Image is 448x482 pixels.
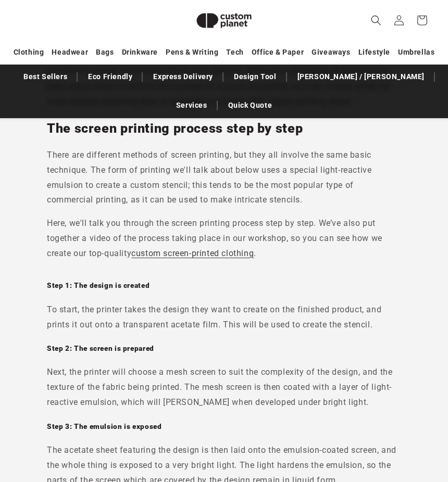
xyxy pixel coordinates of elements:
[229,68,282,86] a: Design Tool
[47,344,401,353] h5: Step 2: The screen is prepared
[96,43,114,61] a: Bags
[252,43,304,61] a: Office & Paper
[148,68,218,86] a: Express Delivery
[14,43,44,61] a: Clothing
[223,96,278,115] a: Quick Quote
[52,43,88,61] a: Headwear
[398,43,434,61] a: Umbrellas
[269,370,448,482] iframe: Chat Widget
[312,43,350,61] a: Giveaways
[131,248,254,258] a: custom screen-printed clothing
[358,43,390,61] a: Lifestyle
[122,43,158,61] a: Drinkware
[292,68,430,86] a: [PERSON_NAME] / [PERSON_NAME]
[188,4,260,37] img: Custom Planet
[171,96,213,115] a: Services
[47,302,401,333] p: To start, the printer takes the design they want to create on the finished product, and prints it...
[47,148,401,208] p: There are different methods of screen printing, but they all involve the same basic technique. Th...
[166,43,218,61] a: Pens & Writing
[365,9,388,32] summary: Search
[226,43,243,61] a: Tech
[18,68,72,86] a: Best Sellers
[269,370,448,482] div: Widget razgovora
[47,216,401,261] p: Here, we'll talk you through the screen printing process step by step. We’ve also put together a ...
[47,281,401,290] h5: Step 1: The design is created
[47,365,401,410] p: Next, the printer will choose a mesh screen to suit the complexity of the design, and the texture...
[47,120,401,137] h2: The screen printing process step by step
[47,422,401,432] h5: Step 3: The emulsion is exposed
[83,68,138,86] a: Eco Friendly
